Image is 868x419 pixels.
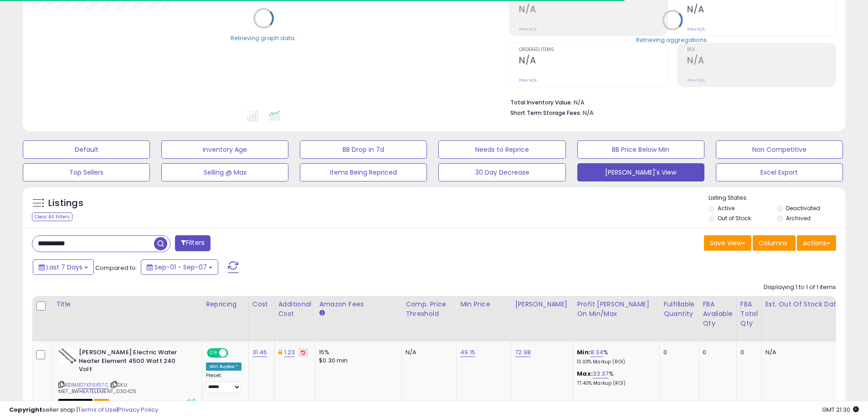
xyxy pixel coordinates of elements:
[406,300,452,319] div: Comp. Price Threshold
[577,300,656,319] div: Profit [PERSON_NAME] on Min/Max
[765,300,848,309] div: Est. Out Of Stock Date
[284,348,295,357] a: 1.23
[319,309,324,317] small: Amazon Fees.
[78,405,117,414] a: Terms of Use
[718,204,734,212] label: Active
[460,300,507,309] div: Min Price
[577,163,704,181] button: [PERSON_NAME]'s View
[9,406,158,414] div: seller snap | |
[206,362,241,371] div: Win BuyBox *
[46,263,82,272] span: Last 7 Days
[56,300,198,309] div: Title
[58,348,195,406] div: ASIN:
[48,197,83,210] h5: Listings
[161,163,288,181] button: Selling @ Max
[460,348,475,357] a: 49.15
[94,399,109,407] span: FBA
[300,140,427,159] button: BB Drop in 7d
[95,264,137,272] span: Compared to:
[406,348,449,357] div: N/A
[577,140,704,159] button: BB Price Below Min
[77,381,108,389] a: B07KF6X57C
[740,300,758,328] div: FBA Total Qty
[175,235,211,251] button: Filters
[58,348,77,364] img: 41rI3BLDddL._SL40_.jpg
[765,348,845,357] p: N/A
[32,212,72,221] div: Clear All Filters
[23,140,150,159] button: Default
[663,348,692,357] div: 0
[252,300,271,309] div: Cost
[438,140,565,159] button: Needs to Reprice
[573,296,660,341] th: The percentage added to the cost of goods (COGS) that forms the calculator for Min & Max prices.
[753,235,796,251] button: Columns
[206,300,245,309] div: Repricing
[797,235,836,251] button: Actions
[577,359,652,365] p: 13.03% Markup (ROI)
[161,140,288,159] button: Inventory Age
[79,348,190,376] b: [PERSON_NAME] Electric Water Heater Element 4500 Watt 240 Volt
[740,348,755,357] div: 0
[227,349,241,357] span: OFF
[577,348,591,357] b: Min:
[231,34,297,42] div: Retrieving graph data..
[206,372,241,393] div: Preset:
[786,214,811,222] label: Archived
[208,349,219,357] span: ON
[577,380,652,387] p: 77.40% Markup (ROI)
[636,36,709,44] div: Retrieving aggregations..
[786,204,820,212] label: Deactivated
[58,399,92,407] span: All listings that are currently out of stock and unavailable for purchase on Amazon
[278,300,312,319] div: Additional Cost
[319,348,395,357] div: 15%
[703,300,732,328] div: FBA Available Qty
[663,300,695,319] div: Fulfillable Quantity
[9,405,42,414] strong: Copyright
[577,370,652,387] div: %
[764,283,836,292] div: Displaying 1 to 1 of 1 items
[822,405,859,414] span: 2025-09-15 21:30 GMT
[300,163,427,181] button: Items Being Repriced
[33,259,94,275] button: Last 7 Days
[118,405,158,414] a: Privacy Policy
[704,235,751,251] button: Save View
[577,369,593,378] b: Max:
[141,259,218,275] button: Sep-01 - Sep-07
[515,300,569,309] div: [PERSON_NAME]
[154,263,207,272] span: Sep-01 - Sep-07
[593,369,609,378] a: 33.37
[319,357,395,365] div: $0.30 min
[23,163,150,181] button: Top Sellers
[58,381,136,395] span: | SKU: MET_BWHEATELEMENT_030425
[591,348,604,357] a: 8.34
[252,348,267,357] a: 31.46
[718,214,751,222] label: Out of Stock
[515,348,531,357] a: 72.98
[703,348,729,357] div: 0
[759,238,787,248] span: Columns
[716,163,843,181] button: Excel Export
[709,194,845,202] p: Listing States:
[319,300,398,309] div: Amazon Fees
[577,348,652,365] div: %
[716,140,843,159] button: Non Competitive
[438,163,565,181] button: 30 Day Decrease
